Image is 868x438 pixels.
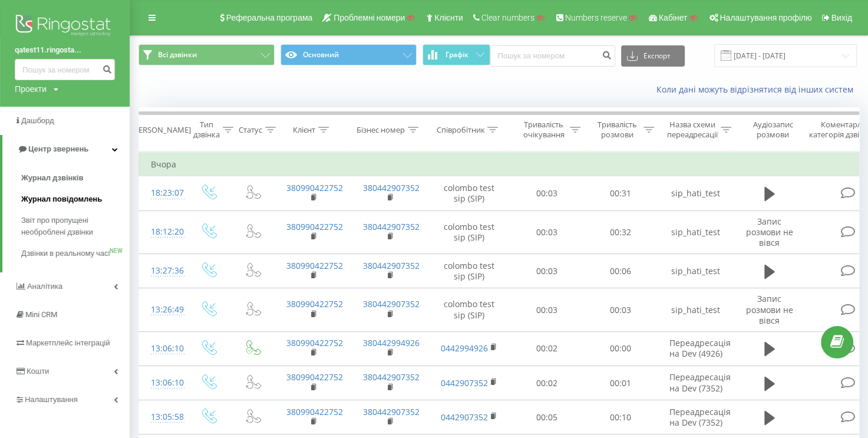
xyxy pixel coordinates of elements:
span: Дзвінки в реальному часі [21,248,110,259]
div: 13:06:10 [151,337,174,360]
div: Клієнт [293,125,315,135]
div: 13:05:58 [151,406,174,429]
td: 00:03 [510,254,584,288]
a: 380442907352 [363,260,420,271]
td: 00:06 [584,254,658,288]
div: Співробітник [436,125,484,135]
a: 380442907352 [363,182,420,193]
span: Графік [445,51,468,59]
span: Кабінет [659,13,688,22]
span: Запис розмови не вівся [746,216,793,248]
a: 380442907352 [363,221,420,232]
button: Всі дзвінки [138,44,275,65]
span: Маркетплейс інтеграцій [26,338,110,347]
a: Центр звернень [2,135,130,163]
span: Clear numbers [481,13,534,22]
img: Ringostat logo [15,12,115,41]
input: Пошук за номером [15,59,115,80]
span: Налаштування [25,395,78,404]
td: 00:02 [510,331,584,365]
a: 0442907352 [441,377,488,388]
a: Дзвінки в реальному часіNEW [21,243,130,264]
div: Тип дзвінка [193,120,220,140]
span: Звіт про пропущені необроблені дзвінки [21,215,124,238]
span: Реферальна програма [226,13,313,22]
button: Основний [280,44,417,65]
span: Центр звернень [28,144,88,153]
div: Тривалість розмови [594,120,641,140]
a: qatest11.ringosta... [15,44,115,56]
span: Журнал повідомлень [21,193,102,205]
td: colombo test sip (SIP) [428,254,510,288]
div: 18:23:07 [151,182,174,205]
span: Вихід [831,13,852,22]
td: 00:02 [510,366,584,400]
td: Переадресація на Dev (4926) [658,331,734,365]
a: 380442907352 [363,371,420,383]
a: Коли дані можуть відрізнятися вiд інших систем [656,84,859,95]
td: 00:03 [584,288,658,332]
td: sip_hati_test [658,210,734,254]
td: Переадресація на Dev (7352) [658,400,734,434]
a: Журнал повідомлень [21,189,130,210]
span: Кошти [27,367,49,376]
td: colombo test sip (SIP) [428,176,510,210]
td: Переадресація на Dev (7352) [658,366,734,400]
td: 00:03 [510,210,584,254]
div: Назва схеми переадресації [667,120,718,140]
span: Налаштування профілю [720,13,811,22]
a: 380990422752 [286,337,343,348]
span: Запис розмови не вівся [746,293,793,325]
div: Аудіозапис розмови [744,120,801,140]
td: sip_hati_test [658,288,734,332]
div: Статус [239,125,262,135]
a: 380990422752 [286,221,343,232]
a: Журнал дзвінків [21,167,130,189]
div: 18:12:20 [151,220,174,243]
span: Проблемні номери [334,13,405,22]
div: Тривалість очікування [520,120,567,140]
span: Numbers reserve [565,13,627,22]
span: Всі дзвінки [158,50,197,60]
td: 00:03 [510,288,584,332]
a: 0442907352 [441,411,488,423]
a: 380990422752 [286,182,343,193]
div: 13:27:36 [151,259,174,282]
a: 380442907352 [363,298,420,309]
div: Бізнес номер [357,125,405,135]
a: 380990422752 [286,371,343,383]
a: Звіт про пропущені необроблені дзвінки [21,210,130,243]
a: 380442907352 [363,406,420,417]
td: sip_hati_test [658,176,734,210]
span: Mini CRM [25,310,57,319]
td: 00:10 [584,400,658,434]
td: 00:32 [584,210,658,254]
span: Аналiтика [27,282,62,291]
span: Дашборд [21,116,54,125]
td: 00:03 [510,176,584,210]
a: 380990422752 [286,406,343,417]
div: 13:26:49 [151,298,174,321]
div: [PERSON_NAME] [131,125,191,135]
div: 13:06:10 [151,371,174,394]
td: 00:01 [584,366,658,400]
a: 0442994926 [441,343,488,354]
td: 00:31 [584,176,658,210]
input: Пошук за номером [490,45,615,67]
a: 380442994926 [363,337,420,348]
a: 380990422752 [286,260,343,271]
td: colombo test sip (SIP) [428,288,510,332]
div: Проекти [15,83,47,95]
button: Експорт [621,45,685,67]
td: colombo test sip (SIP) [428,210,510,254]
button: Графік [423,44,490,65]
span: Журнал дзвінків [21,172,84,184]
span: Клієнти [434,13,463,22]
a: 380990422752 [286,298,343,309]
td: 00:05 [510,400,584,434]
td: sip_hati_test [658,254,734,288]
td: 00:00 [584,331,658,365]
